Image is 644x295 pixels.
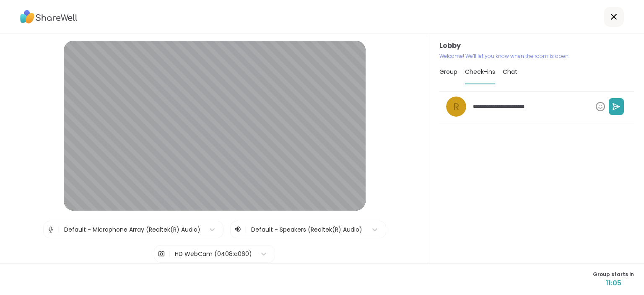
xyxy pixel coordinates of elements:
img: Microphone [47,221,55,238]
span: | [245,225,247,235]
span: | [58,221,60,238]
span: Group starts in [593,271,634,278]
div: HD WebCam (0408:a060) [175,250,252,258]
span: r [453,99,459,114]
span: | [169,245,171,262]
img: ShareWell Logo [20,7,78,26]
span: Group [439,68,457,76]
span: Check-ins [465,68,495,76]
h3: Lobby [439,41,634,51]
img: Camera [158,245,165,262]
span: 11:05 [593,278,634,288]
p: Welcome! We’ll let you know when the room is open. [439,52,634,60]
div: Default - Microphone Array (Realtek(R) Audio) [64,225,200,234]
span: Chat [503,68,517,76]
